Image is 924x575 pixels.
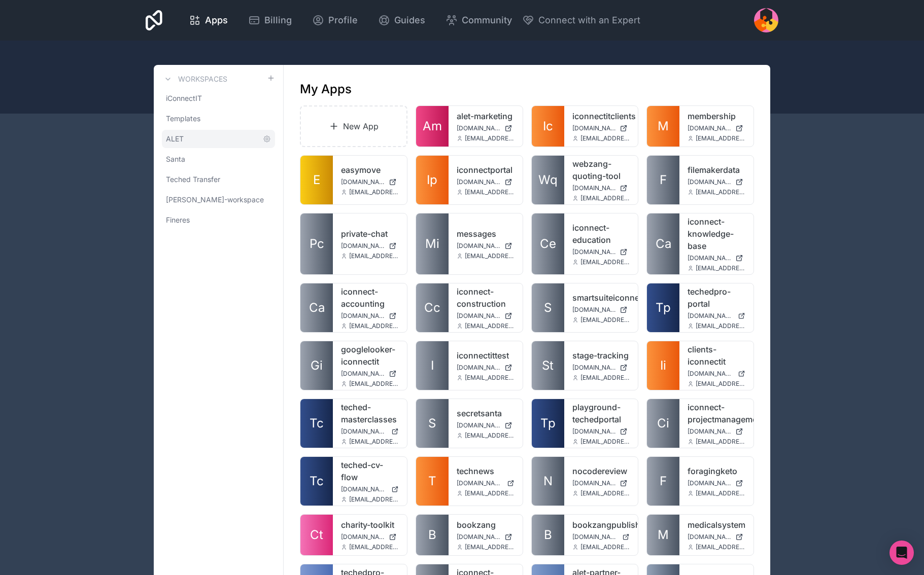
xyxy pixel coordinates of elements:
a: easymove [341,164,399,176]
span: [EMAIL_ADDRESS][DOMAIN_NAME] [349,543,399,551]
span: [EMAIL_ADDRESS][DOMAIN_NAME] [696,438,745,446]
a: Ct [300,515,333,555]
span: [EMAIL_ADDRESS][DOMAIN_NAME] [349,252,399,260]
a: messages [457,228,515,240]
a: [DOMAIN_NAME] [457,178,515,186]
a: [DOMAIN_NAME] [688,427,745,436]
a: iconnect-education [572,222,630,246]
a: [DOMAIN_NAME] [572,427,630,436]
span: Billing [264,13,292,27]
a: Tp [532,399,564,448]
a: Guides [370,9,433,31]
span: Pc [310,236,324,252]
span: [DOMAIN_NAME] [688,254,731,262]
a: bookzangpublishing [572,519,630,531]
h3: Workspaces [178,74,227,84]
a: Cc [416,283,449,332]
div: Open Intercom Messenger [889,541,914,565]
a: Ic [532,106,564,147]
a: ALET [162,130,275,148]
span: Ci [657,415,669,432]
span: [EMAIL_ADDRESS][DOMAIN_NAME] [580,194,630,202]
span: [DOMAIN_NAME] [457,479,503,487]
span: [EMAIL_ADDRESS][DOMAIN_NAME] [580,134,630,142]
span: Profile [328,13,358,27]
a: [DOMAIN_NAME] [341,427,399,436]
span: Wq [538,172,558,188]
span: [EMAIL_ADDRESS][DOMAIN_NAME] [465,322,515,330]
a: iconnect-construction [457,285,515,310]
span: S [544,300,552,316]
a: Ca [647,213,679,274]
a: Fineres [162,211,275,229]
a: [DOMAIN_NAME] [688,178,745,186]
a: playground-techedportal [572,401,630,425]
span: B [428,527,436,543]
a: Tp [647,283,679,332]
a: Billing [240,9,300,31]
span: I [431,357,434,374]
span: [DOMAIN_NAME] [341,242,385,250]
span: [EMAIL_ADDRESS][DOMAIN_NAME] [696,543,745,551]
span: M [658,527,669,543]
a: F [647,156,679,204]
a: [DOMAIN_NAME] [688,254,745,262]
span: [DOMAIN_NAME] [572,479,616,487]
span: Community [462,13,512,27]
span: B [544,527,552,543]
span: [DOMAIN_NAME] [341,485,387,493]
a: Profile [304,9,366,31]
span: [DOMAIN_NAME] [572,248,616,256]
span: Cc [424,300,440,316]
span: [EMAIL_ADDRESS][DOMAIN_NAME] [580,489,630,497]
a: [DOMAIN_NAME] [688,312,745,320]
a: [DOMAIN_NAME] [572,248,630,256]
span: [EMAIL_ADDRESS][DOMAIN_NAME] [580,543,630,551]
span: [EMAIL_ADDRESS][DOMAIN_NAME] [696,134,745,142]
a: [DOMAIN_NAME] [457,533,515,541]
a: iconnectitclients [572,110,630,122]
a: Ii [647,341,679,390]
span: Ic [543,118,553,134]
span: N [543,473,553,489]
a: [DOMAIN_NAME] [572,124,630,132]
a: iConnectIT [162,89,275,107]
span: [DOMAIN_NAME] [688,312,734,320]
span: Ct [310,527,323,543]
span: [EMAIL_ADDRESS][DOMAIN_NAME] [696,322,745,330]
a: B [532,515,564,555]
a: googlelooker-iconnectit [341,343,399,368]
a: [DOMAIN_NAME] [341,242,399,250]
span: [EMAIL_ADDRESS][DOMAIN_NAME] [580,258,630,266]
span: [EMAIL_ADDRESS][DOMAIN_NAME] [349,438,399,446]
span: Guides [394,13,425,27]
span: [EMAIL_ADDRESS][DOMAIN_NAME] [465,432,515,440]
span: F [660,473,667,489]
a: S [532,283,564,332]
span: [EMAIL_ADDRESS][DOMAIN_NAME] [465,374,515,382]
a: [DOMAIN_NAME] [572,533,630,541]
a: smartsuiteiconnectit [572,292,630,304]
span: St [542,357,554,374]
a: Tc [300,399,333,448]
a: filemakerdata [688,164,745,176]
a: Ci [647,399,679,448]
a: Am [416,106,449,147]
a: [DOMAIN_NAME] [457,124,515,132]
a: teched-cv-flow [341,459,399,483]
a: Ip [416,156,449,204]
a: St [532,341,564,390]
span: Tp [540,415,556,432]
span: Tc [310,473,324,489]
span: Tc [310,415,324,432]
span: [DOMAIN_NAME] [457,312,500,320]
span: [EMAIL_ADDRESS][DOMAIN_NAME] [349,495,399,504]
a: [DOMAIN_NAME] [572,306,630,314]
a: stage-tracking [572,349,630,362]
a: iconnectittest [457,349,515,362]
a: [DOMAIN_NAME] [457,242,515,250]
span: M [658,118,669,134]
a: [DOMAIN_NAME] [341,312,399,320]
span: Gi [311,357,323,374]
span: [DOMAIN_NAME] [572,533,619,541]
